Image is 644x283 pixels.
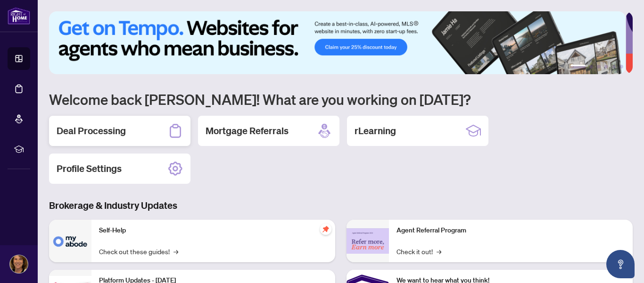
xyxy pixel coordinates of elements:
h2: Deal Processing [57,124,126,137]
button: Open asap [606,250,635,278]
button: 6 [619,65,623,69]
p: Self-Help [99,225,328,236]
a: Check out these guides!→ [99,246,178,257]
h2: rLearning [355,124,396,137]
img: logo [8,7,30,25]
span: → [173,246,178,257]
a: Check it out!→ [396,246,441,257]
span: → [437,246,441,257]
button: 3 [597,65,601,69]
button: 2 [589,65,593,69]
button: 1 [570,65,586,69]
img: Agent Referral Program [347,228,389,254]
h3: Brokerage & Industry Updates [49,199,633,212]
h2: Mortgage Referrals [206,124,289,137]
img: Slide 0 [49,11,626,74]
button: 4 [604,65,608,69]
h2: Profile Settings [57,162,122,175]
p: Agent Referral Program [396,225,625,236]
img: Profile Icon [10,255,28,273]
h1: Welcome back [PERSON_NAME]! What are you working on [DATE]? [49,90,633,108]
span: pushpin [320,223,331,235]
button: 5 [612,65,616,69]
img: Self-Help [49,220,91,262]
